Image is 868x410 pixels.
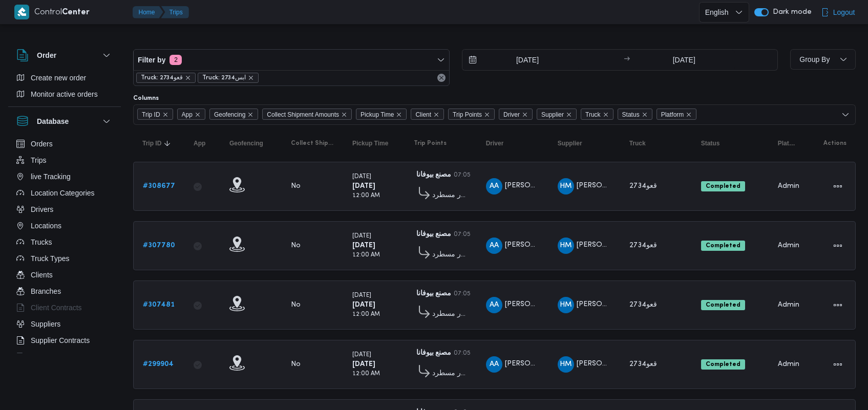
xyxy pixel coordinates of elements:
span: Trip Points [453,109,482,120]
span: [PERSON_NAME] [PERSON_NAME] [577,360,695,367]
div: No [291,182,301,191]
button: Trucks [12,234,117,250]
button: Remove Platform from selection in this group [686,112,692,118]
button: Create new order [12,70,117,86]
span: Completed [701,181,745,191]
div: Ashraf Ahmad Abadalrahamun Ghniam Radhwan [486,356,502,373]
button: Geofencing [225,135,277,152]
span: Truck [629,139,646,147]
b: # 307481 [143,301,175,308]
small: 07:05 PM [454,232,481,238]
span: Collect Shipment Amounts [262,109,352,120]
small: 07:05 PM [454,172,481,178]
a: #307481 [143,299,175,311]
div: Hana Mjada Rais Ahmad [558,178,574,195]
span: Branches [31,285,61,297]
span: Create new order [31,72,86,84]
small: [DATE] [352,233,371,239]
b: Completed [706,243,740,249]
b: [DATE] [352,242,375,249]
button: Clients [12,267,117,283]
svg: Sorted in descending order [163,139,172,147]
span: AA [490,178,499,195]
span: [PERSON_NAME] [505,301,563,308]
span: Completed [701,300,745,310]
button: Platform [774,135,799,152]
button: Branches [12,283,117,299]
span: Supplier [537,109,577,120]
span: HM [560,178,571,195]
button: Actions [830,238,846,254]
label: Columns [133,94,159,102]
button: Locations [12,218,117,234]
button: Location Categories [12,185,117,201]
button: Pickup Time [348,135,399,152]
button: Remove Status from selection in this group [642,112,648,118]
span: قعو2734 [629,242,657,249]
div: No [291,300,301,310]
button: Remove Driver from selection in this group [522,112,528,118]
button: Devices [12,349,117,365]
span: Status [701,139,720,147]
button: Truck Types [12,250,117,267]
span: Completed [701,241,745,251]
b: مصنع بيوفانا [416,290,451,297]
button: Trips [161,6,189,18]
span: HM [560,238,571,254]
span: Pickup Time [352,139,388,147]
button: remove selected entity [185,75,191,81]
button: live Tracking [12,168,117,185]
span: Completed [701,359,745,370]
button: Supplier Contracts [12,332,117,349]
b: مصنع بيوفانا [416,171,451,178]
b: [DATE] [352,301,375,308]
button: Suppliers [12,316,117,332]
button: Database [16,115,113,127]
span: Locations [31,220,61,232]
span: Actions [823,139,846,147]
span: قعو2734 [629,301,657,308]
span: Trip ID; Sorted in descending order [142,139,161,147]
span: Driver [499,109,533,120]
h3: Order [37,49,56,61]
div: Hana Mjada Rais Ahmad [558,356,574,373]
div: → [624,56,630,63]
button: Driver [482,135,543,152]
span: App [182,109,193,120]
span: Geofencing [214,109,245,120]
div: Hana Mjada Rais Ahmad [558,297,574,313]
button: Filter by2 active filters [134,50,449,70]
small: 07:05 PM [454,351,481,356]
span: Pickup Time [356,109,407,120]
div: Hana Mjada Rais Ahmad [558,238,574,254]
button: Remove Geofencing from selection in this group [247,112,253,118]
span: Trips [31,154,47,166]
div: Database [8,136,121,357]
button: Orders [12,136,117,152]
span: Geofencing [229,139,263,147]
span: Platform [657,109,697,120]
button: Remove Trip Points from selection in this group [484,112,490,118]
span: Monitor active orders [31,88,98,100]
small: [DATE] [352,352,371,358]
span: قعو2734 [629,361,657,368]
span: Client Contracts [31,301,82,314]
button: Trip IDSorted in descending order [138,135,179,152]
input: Press the down key to open a popover containing a calendar. [462,50,579,70]
span: [PERSON_NAME] [505,182,563,189]
button: Group By [790,49,856,70]
span: Collect Shipment Amounts [267,109,339,120]
span: Logout [833,6,855,18]
span: Driver [503,109,520,120]
button: Client Contracts [12,299,117,316]
span: live Tracking [31,170,71,183]
div: Ashraf Ahmad Abadalrahamun Ghniam Radhwan [486,297,502,313]
button: Remove Trip ID from selection in this group [162,112,168,118]
span: Admin [778,242,799,249]
b: # 308677 [143,183,175,189]
span: App [177,109,205,120]
span: 2 active filters [170,55,182,65]
span: Suppliers [31,318,60,330]
div: Order [8,70,121,106]
div: Ashraf Ahmad Abadalrahamun Ghniam Radhwan [486,178,502,195]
